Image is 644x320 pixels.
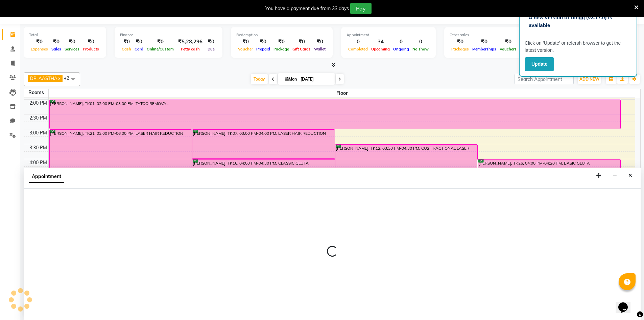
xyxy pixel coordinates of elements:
[625,170,635,181] button: Close
[411,47,430,51] span: No show
[206,47,216,51] span: Due
[81,47,101,51] span: Products
[255,38,272,46] div: ₹0
[255,47,272,51] span: Prepaid
[28,144,48,151] div: 3:30 PM
[120,47,133,51] span: Cash
[391,38,411,46] div: 0
[265,5,349,12] div: You have a payment due from 33 days
[205,38,217,46] div: ₹0
[515,74,574,84] input: Search Appointment
[291,38,312,46] div: ₹0
[347,32,430,38] div: Appointment
[350,3,372,14] button: Pay
[525,40,631,54] p: Click on ‘Update’ or refersh browser to get the latest version.
[133,47,145,51] span: Card
[369,38,391,46] div: 34
[525,57,554,71] button: Update
[64,75,74,81] span: +2
[347,47,369,51] span: Completed
[57,76,61,81] a: x
[272,47,291,51] span: Package
[192,130,335,158] div: [PERSON_NAME], TK07, 03:00 PM-04:00 PM, LASER HAIR REDUCTION
[120,38,133,46] div: ₹0
[120,32,217,38] div: Finance
[411,38,430,46] div: 0
[369,47,391,51] span: Upcoming
[471,38,498,46] div: ₹0
[450,47,471,51] span: Packages
[145,47,175,51] span: Online/Custom
[347,38,369,46] div: 0
[28,129,48,136] div: 3:00 PM
[50,47,63,51] span: Sales
[498,38,518,46] div: ₹0
[30,76,57,81] span: DR. AASTHA
[28,114,48,122] div: 2:30 PM
[518,38,538,46] div: ₹0
[49,89,636,98] span: Floor
[145,38,175,46] div: ₹0
[251,74,268,84] span: Today
[312,38,327,46] div: ₹0
[471,47,498,51] span: Memberships
[50,38,63,46] div: ₹0
[28,159,48,166] div: 4:00 PM
[579,77,599,82] span: ADD NEW
[50,100,620,129] div: [PERSON_NAME], TK01, 02:00 PM-03:00 PM, TATOO REMOVAL
[272,38,291,46] div: ₹0
[50,130,192,218] div: [PERSON_NAME], TK21, 03:00 PM-06:00 PM, LASER HAIR REDUCTION
[518,47,538,51] span: Prepaids
[291,47,312,51] span: Gift Cards
[29,38,50,46] div: ₹0
[450,32,559,38] div: Other sales
[498,47,518,51] span: Vouchers
[28,100,48,107] div: 2:00 PM
[478,159,620,168] div: [PERSON_NAME], TK26, 04:00 PM-04:20 PM, BASIC GLUTA
[578,74,601,84] button: ADD NEW
[24,89,48,96] div: Rooms
[179,47,201,51] span: Petty cash
[192,159,335,173] div: [PERSON_NAME], TK16, 04:00 PM-04:30 PM, CLASSIC GLUTA
[133,38,145,46] div: ₹0
[450,38,471,46] div: ₹0
[63,38,81,46] div: ₹0
[81,38,101,46] div: ₹0
[175,38,205,46] div: ₹5,28,296
[335,145,478,173] div: [PERSON_NAME], TK12, 03:30 PM-04:30 PM, CO2 FRACTIONAL LASER
[236,47,255,51] span: Voucher
[29,47,50,51] span: Expenses
[29,32,101,38] div: Total
[283,77,299,82] span: Mon
[236,32,327,38] div: Redemption
[299,74,332,84] input: 2025-09-01
[391,47,411,51] span: Ongoing
[616,293,637,313] iframe: chat widget
[529,14,627,29] p: A new version of Dingg (v3.17.0) is available
[312,47,327,51] span: Wallet
[29,171,64,183] span: Appointment
[236,38,255,46] div: ₹0
[63,47,81,51] span: Services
